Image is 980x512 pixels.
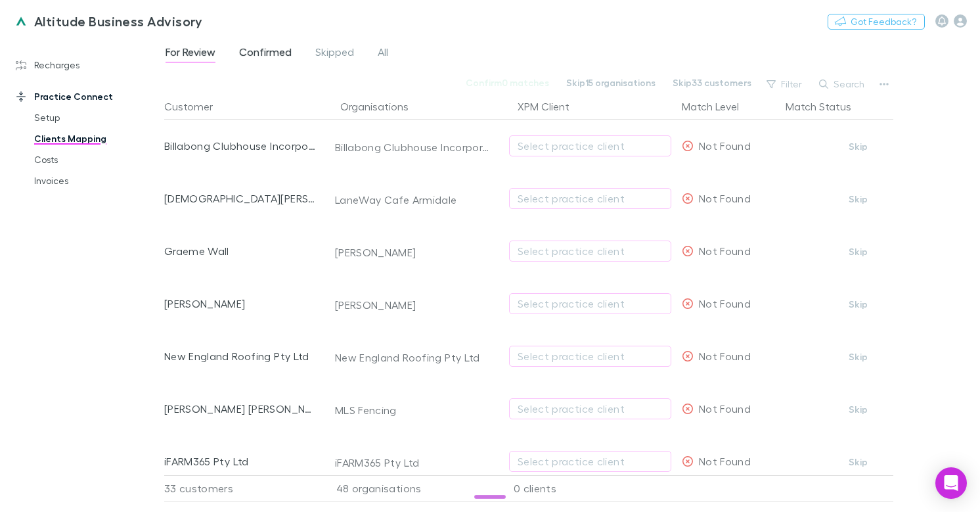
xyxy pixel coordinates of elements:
button: XPM Client [518,93,585,120]
a: Costs [21,149,162,170]
div: Billabong Clubhouse Incorporated [164,120,317,172]
button: Confirm0 matches [457,75,558,91]
button: Skip [837,139,879,154]
button: Select practice client [509,346,671,367]
div: [PERSON_NAME] [PERSON_NAME] [164,383,317,435]
span: Not Found [699,402,751,415]
div: 0 clients [499,475,677,501]
span: Confirmed [239,45,292,62]
div: MLS Fencing [335,404,494,417]
button: Got Feedback? [828,14,925,30]
div: [PERSON_NAME] [335,298,494,312]
button: Select practice client [509,398,671,419]
div: Billabong Clubhouse Incorporated [335,141,494,154]
button: Search [813,76,872,92]
button: Select practice client [509,451,671,472]
div: Graeme Wall [164,225,317,277]
button: Match Status [786,93,867,120]
div: Select practice client [518,348,663,364]
span: All [378,45,388,62]
a: Setup [21,107,162,128]
span: For Review [166,45,215,62]
span: Not Found [699,455,751,467]
div: Open Intercom Messenger [935,467,967,499]
button: Skip15 organisations [558,75,664,91]
a: Recharges [3,55,162,76]
div: Select practice client [518,138,663,154]
a: Altitude Business Advisory [5,5,211,37]
div: [DEMOGRAPHIC_DATA][PERSON_NAME] [164,172,317,225]
div: New England Roofing Pty Ltd [335,351,494,364]
button: Organisations [340,93,424,120]
button: Skip [837,349,879,365]
button: Select practice client [509,135,671,156]
button: Select practice client [509,293,671,314]
span: Not Found [699,192,751,204]
div: [PERSON_NAME] [164,277,317,330]
button: Match Level [682,93,755,120]
img: Altitude Business Advisory's Logo [13,13,29,29]
button: Skip [837,454,879,470]
button: Customer [164,93,229,120]
div: New England Roofing Pty Ltd [164,330,317,383]
div: LaneWay Cafe Armidale [335,193,494,206]
div: 48 organisations [322,475,499,501]
a: Invoices [21,170,162,191]
span: Not Found [699,350,751,362]
div: Select practice client [518,296,663,312]
div: [PERSON_NAME] [335,246,494,259]
a: Clients Mapping [21,128,162,149]
div: Select practice client [518,454,663,469]
button: Skip [837,402,879,417]
div: 33 customers [164,475,322,501]
span: Not Found [699,139,751,152]
div: Select practice client [518,401,663,417]
button: Select practice client [509,241,671,262]
span: Not Found [699,244,751,257]
a: Practice Connect [3,86,162,107]
h3: Altitude Business Advisory [34,13,203,29]
div: Select practice client [518,243,663,259]
div: Select practice client [518,191,663,206]
button: Skip33 customers [664,75,760,91]
button: Skip [837,296,879,312]
button: Skip [837,191,879,207]
span: Skipped [315,45,354,62]
div: iFARM365 Pty Ltd [335,456,494,469]
button: Select practice client [509,188,671,209]
span: Not Found [699,297,751,310]
button: Skip [837,244,879,260]
div: iFARM365 Pty Ltd [164,435,317,488]
button: Filter [760,76,810,92]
